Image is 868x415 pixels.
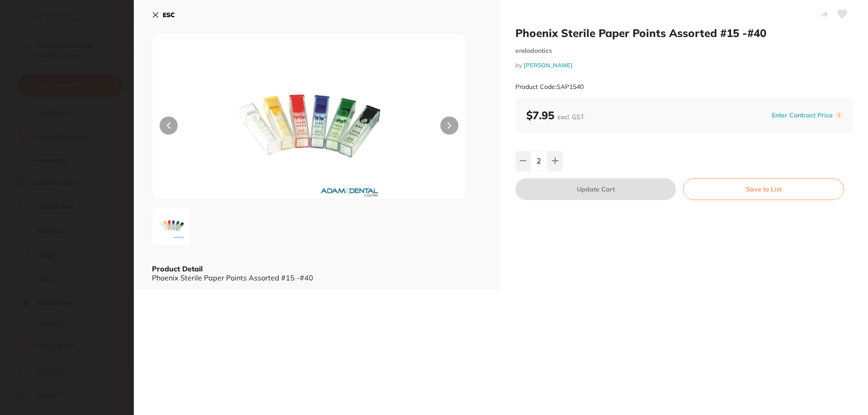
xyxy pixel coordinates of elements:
a: [PERSON_NAME] [524,61,573,69]
button: ESC [152,7,175,23]
img: NDAuanBn [215,56,403,199]
h2: Phoenix Sterile Paper Points Assorted #15 -#40 [515,26,854,40]
b: Product Detail [152,264,203,273]
div: Phoenix Sterile Paper Points Assorted #15 -#40 [152,274,483,282]
label: i [835,112,843,119]
b: ESC [163,11,175,19]
small: by [515,62,854,69]
b: $7.95 [526,108,584,122]
small: Product Code: SAP1540 [515,83,584,91]
img: NDAuanBn [155,210,188,242]
button: Enter Contract Price [769,111,835,120]
button: Update Cart [515,178,676,200]
button: Save to List [683,178,844,200]
small: endodontics [515,47,854,55]
span: excl. GST [557,113,584,121]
